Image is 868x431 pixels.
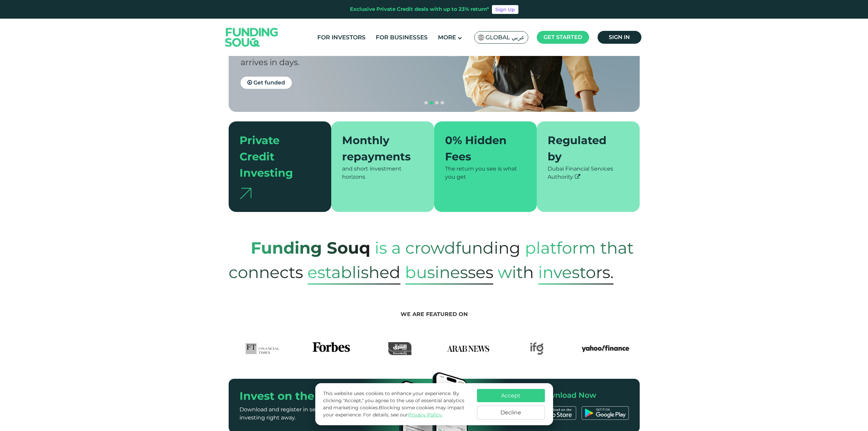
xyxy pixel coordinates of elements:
button: navigation [423,100,429,105]
span: Download Now [537,391,596,400]
button: Accept [477,389,545,402]
a: Get funded [241,77,292,89]
button: navigation [434,100,440,105]
span: Blocking some cookies may impact your experience. [323,405,464,418]
span: More [438,34,456,41]
a: For Businesses [374,32,429,43]
span: is a crowdfunding [375,231,520,265]
span: For details, see our . [363,412,443,418]
span: Businesses [405,260,493,285]
div: Exclusive Private Credit deals with up to 23% return* [350,5,489,13]
span: with [498,256,534,289]
span: We are featured on [401,311,468,317]
img: arrow [240,188,251,199]
span: platform that connects [229,231,634,289]
a: Privacy Policy [408,412,442,418]
span: Get started [544,34,582,40]
a: Sign Up [492,5,518,14]
img: Google Play [582,406,629,420]
p: This website uses cookies to enhance your experience. By clicking "Accept," you agree to the use ... [323,390,470,418]
div: 0% Hidden Fees [445,132,518,165]
span: Get funded [253,79,285,86]
img: Arab News Logo [444,342,492,355]
img: Yahoo Finance Logo [582,342,629,355]
button: navigation [440,100,445,105]
img: IFG Logo [530,342,544,355]
strong: Funding Souq [251,238,370,258]
div: Private Credit Investing [240,132,313,181]
img: FTLogo Logo [246,342,280,355]
button: Decline [477,406,545,419]
a: For Investors [316,32,367,43]
span: Sign in [609,34,630,40]
img: Forbes Logo [313,342,350,355]
span: Invest on the Go! [240,389,336,403]
span: Investors. [538,260,614,285]
div: and short investment horizons [342,165,423,181]
img: Logo [218,20,285,55]
p: Download and register in seconds—start investing right away. [240,406,374,422]
div: The return you see is what you get [445,165,526,181]
img: SA Flag [478,35,484,40]
button: navigation [429,100,434,105]
div: [DEMOGRAPHIC_DATA]-compliance finance that arrives in days. [241,44,446,68]
div: Monthly repayments [342,132,415,165]
div: Dubai Financial Services Authority [548,165,629,181]
a: Sign in [598,31,641,44]
img: Asharq Business Logo [388,342,411,355]
span: Global عربي [485,34,525,41]
div: Regulated by [548,132,621,165]
span: established [307,260,401,285]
